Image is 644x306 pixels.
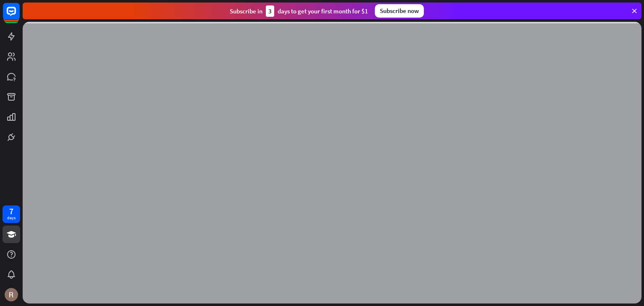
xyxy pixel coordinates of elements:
div: 7 [9,207,13,215]
a: 7 days [3,205,20,223]
div: Subscribe in days to get your first month for $1 [230,5,368,17]
div: days [7,215,16,221]
div: Subscribe now [375,4,424,18]
div: 3 [266,5,274,17]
